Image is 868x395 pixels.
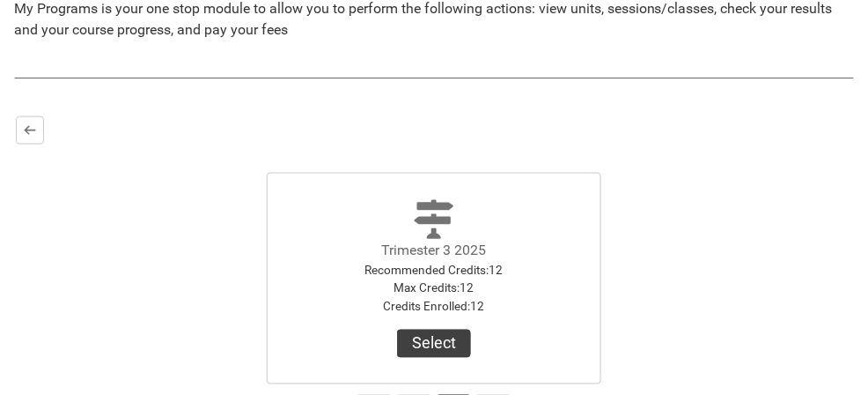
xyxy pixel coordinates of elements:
div: Max Credits : 12 [335,279,533,297]
img: REDU_GREY_LINE [14,71,854,85]
div: Recommended Credits : 12 [335,262,533,279]
label: Trimester 3 2025 [382,242,487,259]
div: Credits Enrolled : 12 [335,298,533,316]
button: Trimester 3 2025Recommended Credits:12Max Credits:12Credits Enrolled:12 [397,330,471,358]
button: Back [16,116,44,145]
